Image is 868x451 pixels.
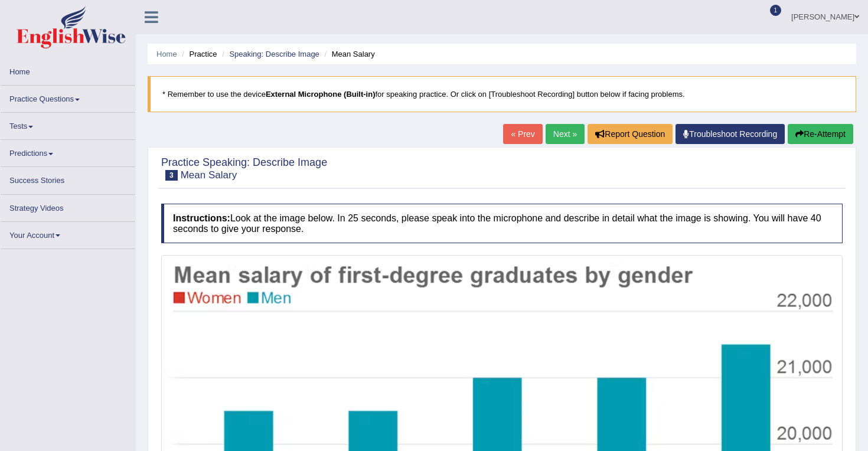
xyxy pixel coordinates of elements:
a: Success Stories [1,167,135,190]
h2: Practice Speaking: Describe Image [161,157,327,181]
a: Tests [1,113,135,136]
a: Your Account [1,222,135,245]
li: Practice [179,48,217,60]
b: Instructions: [173,213,230,223]
a: Predictions [1,140,135,163]
a: Next » [546,124,585,144]
button: Re-Attempt [788,124,853,144]
a: Strategy Videos [1,195,135,218]
li: Mean Salary [321,48,374,60]
button: Report Question [588,124,673,144]
small: Mean Salary [181,169,237,181]
a: Practice Questions [1,86,135,109]
span: 1 [770,5,782,16]
span: 3 [165,170,178,181]
b: External Microphone (Built-in) [266,90,376,99]
a: Home [1,58,135,81]
blockquote: * Remember to use the device for speaking practice. Or click on [Troubleshoot Recording] button b... [148,76,856,112]
a: Troubleshoot Recording [676,124,785,144]
a: « Prev [503,124,542,144]
h4: Look at the image below. In 25 seconds, please speak into the microphone and describe in detail w... [161,204,843,243]
a: Speaking: Describe Image [229,50,319,58]
a: Home [156,50,177,58]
